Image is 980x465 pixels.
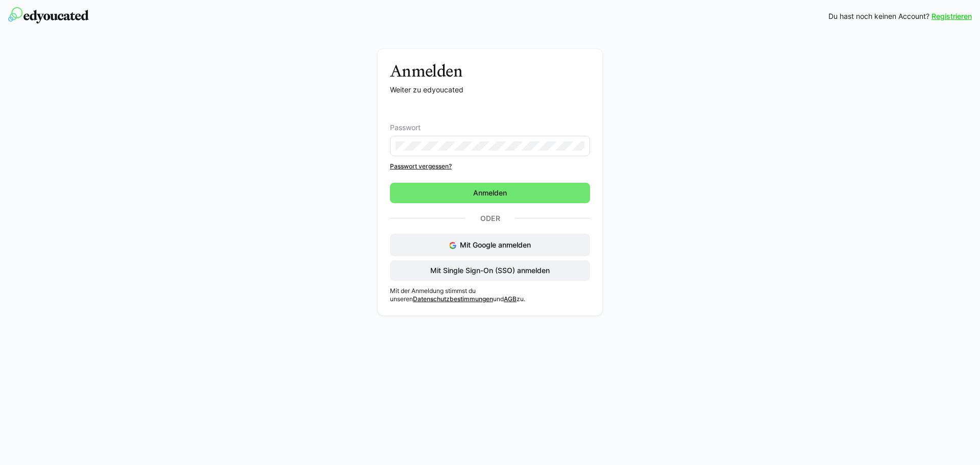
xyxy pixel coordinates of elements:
[390,260,590,281] button: Mit Single Sign-On (SSO) anmelden
[504,295,517,303] a: AGB
[472,188,508,198] span: Anmelden
[390,85,590,95] p: Weiter zu edyoucated
[932,11,972,21] a: Registrieren
[429,265,551,276] span: Mit Single Sign-On (SSO) anmelden
[390,234,590,256] button: Mit Google anmelden
[828,11,929,21] span: Du hast noch keinen Account?
[465,211,515,226] p: Oder
[390,162,590,170] a: Passwort vergessen?
[413,295,493,303] a: Datenschutzbestimmungen
[390,124,421,132] span: Passwort
[8,7,89,23] img: edyoucated
[460,240,531,249] span: Mit Google anmelden
[390,183,590,203] button: Anmelden
[390,61,590,81] h3: Anmelden
[390,287,590,303] p: Mit der Anmeldung stimmst du unseren und zu.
